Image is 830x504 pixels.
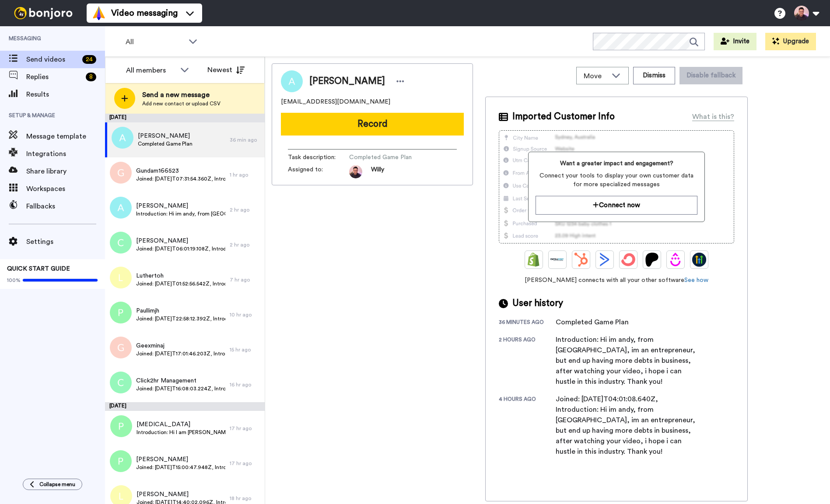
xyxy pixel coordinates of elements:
[679,67,742,84] button: Disable fallback
[230,346,260,353] div: 15 hr ago
[26,131,105,142] span: Message template
[105,402,265,411] div: [DATE]
[110,162,132,184] img: g.png
[349,153,432,162] span: Completed Game Plan
[111,7,178,19] span: Video messaging
[714,33,756,50] button: Invite
[112,127,133,149] img: a.png
[136,202,225,210] span: [PERSON_NAME]
[26,72,82,82] span: Replies
[23,479,82,490] button: Collapse menu
[26,89,105,100] span: Results
[692,111,734,122] div: What is this?
[281,70,303,92] img: Image of Andy Ang
[82,55,96,64] div: 24
[230,136,260,143] div: 36 min ago
[598,253,612,267] img: ActiveCampaign
[499,396,556,457] div: 4 hours ago
[105,114,265,122] div: [DATE]
[550,253,564,267] img: Ontraport
[230,241,260,248] div: 2 hr ago
[39,481,75,488] span: Collapse menu
[230,311,260,318] div: 10 hr ago
[281,113,464,136] button: Record
[692,253,706,267] img: GoHighLevel
[584,71,607,81] span: Move
[126,65,176,76] div: All members
[138,132,193,140] span: [PERSON_NAME]
[230,460,260,467] div: 17 hr ago
[136,210,225,217] span: Introduction: Hi im andy, from [GEOGRAPHIC_DATA], im an entrepreneur, but end up having more debt...
[136,385,225,392] span: Joined: [DATE]T16:08:03.224Z, Introduction: Hi I am [PERSON_NAME] and I live in [GEOGRAPHIC_DATA]...
[7,266,70,272] span: QUICK START GUIDE
[512,110,615,123] span: Imported Customer Info
[230,171,260,178] div: 1 hr ago
[136,341,225,350] span: Geexminaj
[136,376,225,385] span: Click2hr Management
[137,420,225,429] span: [MEDICAL_DATA]
[126,37,184,47] span: All
[230,495,260,502] div: 18 hr ago
[371,165,384,178] span: Willy
[110,302,132,323] img: p.png
[142,100,221,107] span: Add new contact or upload CSV
[110,372,132,393] img: c.png
[136,306,225,315] span: Paullimjh
[138,140,193,147] span: Completed Game Plan
[669,253,683,267] img: Drip
[136,315,225,322] span: Joined: [DATE]T22:58:12.392Z, Introduction: Hello everyone. I am [PERSON_NAME] from [GEOGRAPHIC_D...
[7,277,21,284] span: 100%
[136,271,225,280] span: Luthertoh
[142,90,221,100] span: Send a new message
[556,394,696,457] div: Joined: [DATE]T04:01:08.640Z, Introduction: Hi im andy, from [GEOGRAPHIC_DATA], im an entrepreneu...
[230,276,260,283] div: 7 hr ago
[536,196,697,215] button: Connect now
[136,464,225,471] span: Joined: [DATE]T15:00:47.948Z, Introduction: Hello! I’m from SG and I work [DEMOGRAPHIC_DATA] in t...
[684,277,708,283] a: See how
[281,97,390,106] span: [EMAIL_ADDRESS][DOMAIN_NAME]
[110,267,132,288] img: l.png
[136,167,225,175] span: Gundam166523
[556,334,696,387] div: Introduction: Hi im andy, from [GEOGRAPHIC_DATA], im an entrepreneur, but end up having more debt...
[556,317,629,327] div: Completed Game Plan
[512,297,563,310] span: User history
[230,381,260,388] div: 16 hr ago
[110,450,132,472] img: p.png
[26,201,105,212] span: Fallbacks
[110,337,132,358] img: g.png
[230,206,260,213] div: 2 hr ago
[136,350,225,357] span: Joined: [DATE]T17:01:46.203Z, Introduction: hi everyone. My name is [PERSON_NAME] from [GEOGRAPHI...
[136,236,225,245] span: [PERSON_NAME]
[499,336,556,387] div: 2 hours ago
[92,6,106,20] img: vm-color.svg
[137,429,225,436] span: Introduction: Hi I am [PERSON_NAME] from [GEOGRAPHIC_DATA]. I do fx research for a bank.
[136,245,225,252] span: Joined: [DATE]T06:01:19.108Z, Introduction: Hi [PERSON_NAME]’m [PERSON_NAME] from [GEOGRAPHIC_DAT...
[527,253,541,267] img: Shopify
[288,153,349,162] span: Task description :
[26,166,105,177] span: Share library
[499,319,556,327] div: 36 minutes ago
[110,232,132,254] img: c.png
[230,425,260,432] div: 17 hr ago
[288,165,349,178] span: Assigned to:
[136,455,225,464] span: [PERSON_NAME]
[136,280,225,287] span: Joined: [DATE]T01:52:56.542Z, Introduction: Hi I am [PERSON_NAME] from [GEOGRAPHIC_DATA]. Working...
[110,197,132,219] img: a.png
[26,184,105,194] span: Workspaces
[110,415,132,437] img: p.png
[26,236,105,247] span: Settings
[309,75,385,88] span: [PERSON_NAME]
[645,253,659,267] img: Patreon
[536,171,697,189] span: Connect your tools to display your own customer data for more specialized messages
[536,159,697,168] span: Want a greater impact and engagement?
[765,33,816,50] button: Upgrade
[11,7,76,19] img: bj-logo-header-white.svg
[136,175,225,182] span: Joined: [DATE]T07:31:54.360Z, Introduction: Hi I'm [PERSON_NAME], I'm an engineer hoping to explo...
[621,253,635,267] img: ConvertKit
[86,73,96,81] div: 8
[201,61,251,79] button: Newest
[349,165,362,178] img: b3b0ec4f-909e-4b8c-991e-8b06cec98768-1758737779.jpg
[26,54,79,65] span: Send videos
